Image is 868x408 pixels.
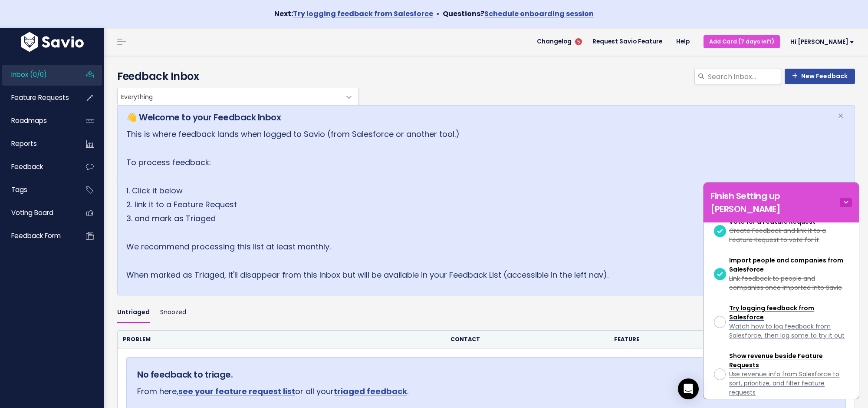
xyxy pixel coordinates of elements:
a: New Feedback [785,69,855,84]
h5: 👋 Welcome to your Feedback Inbox [126,111,827,124]
span: Link feedback to people and companies once imported into Savio [729,274,842,292]
span: × [838,109,844,123]
strong: Questions? [443,9,594,19]
h4: Feedback Inbox [117,69,855,84]
span: Reports [11,139,37,148]
a: Help [669,35,697,48]
span: Feedback form [11,231,61,240]
a: Reports [2,134,72,154]
a: Feedback form [2,226,72,246]
span: Changelog [537,39,572,45]
th: Contact [445,331,609,348]
a: Tags [2,180,72,200]
span: Voting Board [11,208,53,217]
span: Inbox (0/0) [11,70,47,79]
th: Feature [609,331,814,348]
a: Snoozed [160,302,186,323]
p: From here, or all your . [137,385,835,398]
a: Show revenue beside Feature Requests Use revenue info from Salesforce to sort, prioritize, and fi... [710,348,852,401]
a: Feedback [2,157,72,177]
a: Request Savio Feature [585,35,669,48]
a: triaged feedback [334,386,407,397]
span: Roadmaps [11,116,47,125]
div: Open Intercom Messenger [678,378,699,399]
span: Feature Requests [11,93,69,102]
img: logo-white.9d6f32f41409.svg [19,32,86,52]
a: Roadmaps [2,111,72,131]
span: Feedback [11,162,43,171]
span: Use revenue info from Salesforce to sort, prioritize, and filter feature requests [729,370,839,397]
span: Everything [118,88,341,105]
a: Untriaged [117,302,150,323]
ul: Filter feature requests [117,302,855,323]
a: Schedule onboarding session [484,9,594,19]
span: Try logging feedback from Salesforce [729,304,814,322]
a: see your feature request list [178,386,295,397]
span: Show revenue beside Feature Requests [729,352,823,369]
a: Hi [PERSON_NAME] [780,35,861,49]
span: Tags [11,185,27,194]
button: Close [829,106,852,126]
h5: Finish Setting up [PERSON_NAME] [710,189,840,216]
a: Voting Board [2,203,72,223]
strong: Next: [274,9,433,19]
span: 5 [575,38,582,45]
a: Try logging feedback from Salesforce Watch how to log feedback from Salesforce, then log some to ... [710,300,852,344]
span: Create Feedback and link it to a Feature Request to vote for it [729,226,826,244]
a: Inbox (0/0) [2,65,72,85]
h5: No feedback to triage. [137,368,835,381]
span: Everything [117,88,359,105]
p: This is where feedback lands when logged to Savio (from Salesforce or another tool.) To process f... [126,127,827,282]
span: Import people and companies from Salesforce [729,256,843,274]
a: Try logging feedback from Salesforce [293,9,433,19]
span: • [437,9,439,19]
a: Add Card (7 days left) [704,35,780,48]
span: Hi [PERSON_NAME] [790,39,854,45]
a: Feature Requests [2,88,72,108]
input: Search inbox... [707,69,781,84]
span: Watch how to log feedback from Salesforce, then log some to try it out [729,322,845,340]
th: Problem [118,331,445,348]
